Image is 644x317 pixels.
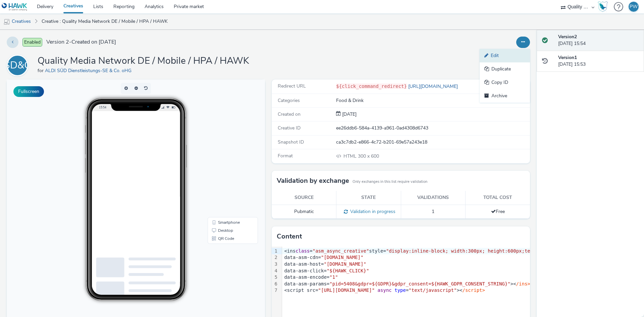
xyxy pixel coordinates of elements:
[277,176,349,186] h3: Validation by exchange
[278,125,301,131] span: Creative ID
[401,191,466,205] th: Validations
[480,62,530,76] a: Duplicate
[202,147,250,155] li: Desktop
[282,261,638,268] div: data-asm-host=
[2,3,28,11] img: undefined Logo
[296,248,310,254] span: class
[38,67,45,74] span: for
[630,2,638,12] div: PW
[38,13,171,30] a: Creative : Quality Media Network DE / Mobile / HPA / HAWK
[272,205,336,219] td: Pubmatic
[278,139,304,145] span: Snapshot ID
[558,34,577,40] strong: Version 2
[272,191,336,205] th: Source
[202,139,250,147] li: Smartphone
[378,287,392,293] span: async
[282,254,638,261] div: data-asm-cdn=
[272,268,278,274] div: 4
[324,261,366,267] span: "[DOMAIN_NAME]"
[38,55,249,67] h1: Quality Media Network DE / Mobile / HPA / HAWK
[272,274,278,281] div: 5
[278,153,293,159] span: Format
[432,208,434,215] span: 1
[92,26,100,30] span: 15:54
[211,157,227,161] span: QR Code
[343,153,379,159] span: 300 x 600
[558,34,639,47] div: [DATE] 15:54
[480,89,530,103] a: Archive
[558,54,639,68] div: [DATE] 15:53
[327,268,369,273] span: "${HAWK_CLICK}"
[598,1,610,12] a: Hawk Academy
[272,254,278,261] div: 2
[46,38,116,46] span: Version 2 - Created on [DATE]
[336,191,401,205] th: State
[466,191,530,205] th: Total cost
[341,111,357,117] span: [DATE]
[598,1,608,12] img: Hawk Academy
[313,248,369,254] span: "asm_async_creative"
[341,111,357,118] div: Creation 08 September 2025, 15:53
[278,111,301,117] span: Created on
[278,83,306,89] span: Redirect URL
[394,287,406,293] span: type
[336,84,407,89] code: ${click_command_redirect}
[329,274,338,280] span: "1"
[211,141,233,145] span: Smartphone
[272,261,278,268] div: 3
[558,54,577,61] strong: Version 1
[480,76,530,89] a: Copy ID
[348,208,395,215] span: Validation in progress
[409,287,457,293] span: "text/javascript"
[282,268,638,274] div: data-asm-click=
[45,67,134,74] a: ALDI SÜD Dienstleistungs-SE & Co. oHG
[282,281,638,287] div: data-asm-params= ><
[336,97,529,104] div: Food & Drink
[321,255,363,260] span: "[DOMAIN_NAME]"
[463,287,485,293] span: /script>
[211,149,226,153] span: Desktop
[278,97,300,104] span: Categories
[329,281,510,286] span: "pid=5408&gdpr=${GDPR}&gdpr_consent=${HAWK_GDPR_CONSENT_STRING}"
[3,18,10,25] img: mobile
[272,287,278,294] div: 7
[277,231,302,242] h3: Content
[282,274,638,281] div: data-asm-encode=
[7,62,31,68] a: ASD&CO
[516,281,530,286] span: /ins>
[22,38,42,47] span: Enabled
[202,155,250,163] li: QR Code
[480,49,530,62] a: Edit
[336,139,529,146] div: ca3c7db2-e866-4c72-b201-69e57a243e18
[272,248,278,255] div: 1
[353,179,427,184] small: Only exchanges in this list require validation
[272,281,278,287] div: 6
[343,153,358,159] span: HTML
[491,208,505,215] span: Free
[386,248,635,254] span: "display:inline-block; width:300px; height:600px;text-align:left; text-decoration:none;"
[13,86,44,97] button: Fullscreen
[336,125,529,131] div: ee26ddb6-584a-4139-a961-0ad4308d6743
[318,287,375,293] span: "[URL][DOMAIN_NAME]"
[407,83,461,90] a: [URL][DOMAIN_NAME]
[282,248,638,255] div: <ins = style=
[282,287,638,294] div: <script src= = ><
